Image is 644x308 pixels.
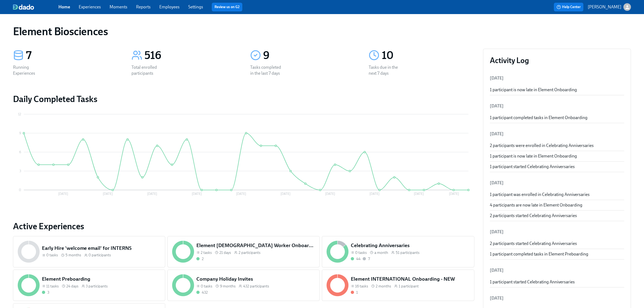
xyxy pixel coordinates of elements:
div: Completed all due tasks [42,290,49,295]
div: 1 participant is now late in Element Onboarding [490,153,624,159]
li: [DATE] [490,176,624,189]
h3: Activity Log [490,55,624,65]
li: [DATE] [490,72,624,85]
div: 7 [26,49,118,62]
tspan: 6 [19,150,21,154]
a: Active Experiences [13,221,474,232]
a: Element Preboarding11 tasks 24 days3 participants3 [13,270,165,301]
h1: Element Biosciences [13,25,108,38]
div: 1 [356,290,358,295]
a: Element [DEMOGRAPHIC_DATA] Worker Onboarding2 tasks 21 days2 participants2 [167,236,320,267]
div: 9 [263,49,356,62]
a: Moments [110,4,127,9]
span: 0 tasks [201,284,212,289]
div: 3 [47,290,49,295]
li: [DATE] [490,100,624,113]
a: Early Hire 'welcome email' for INTERNS0 tasks 5 months0 participants [13,236,165,267]
div: Completed all due tasks [351,256,361,261]
tspan: 0 [19,188,21,192]
tspan: [DATE] [58,192,68,196]
div: 44 [356,256,361,261]
span: 432 participants [243,284,269,289]
div: 1 participant is now late in Element Onboarding [490,87,624,93]
div: 1 participant started Celebrating Anniversaries [490,164,624,170]
a: Element INTERNATIONAL Onboarding - NEW16 tasks 2 months1 participant1 [322,270,474,301]
div: 1 participant was enrolled in Celebrating Anniversaries [490,192,624,198]
a: Company Holiday Invites0 tasks 9 months432 participants432 [167,270,320,301]
div: 1 participant completed tasks in Element Preboarding [490,251,624,257]
h5: Celebrating Anniversaries [351,242,470,249]
div: 432 [202,290,208,295]
tspan: [DATE] [236,192,246,196]
span: 24 days [66,284,78,289]
a: Celebrating Anniversaries0 tasks a month51 participants447 [322,236,474,267]
a: Home [58,4,70,9]
div: 1 participant started Celebrating Anniversaries [490,279,624,285]
a: Settings [188,4,203,9]
a: Review us on G2 [214,4,240,10]
span: 0 tasks [355,250,367,255]
div: 10 [382,49,474,62]
span: 0 participants [89,253,111,258]
span: 5 months [65,253,81,258]
a: Employees [159,4,180,9]
div: 4 participants are now late in Element Onboarding [490,202,624,208]
div: Completed all due tasks [196,290,208,295]
tspan: 12 [18,112,21,116]
button: Review us on G2 [212,3,242,11]
tspan: [DATE] [147,192,157,196]
span: 3 participants [86,284,108,289]
span: 16 tasks [355,284,368,289]
button: Help Center [554,3,583,11]
a: Reports [136,4,151,9]
div: Tasks due in the next 7 days [369,64,403,76]
span: 1 participant [399,284,419,289]
div: With overdue tasks [351,290,358,295]
tspan: [DATE] [369,192,379,196]
tspan: 3 [19,169,21,173]
a: Experiences [79,4,101,9]
div: 2 [202,256,204,261]
span: 0 tasks [46,253,58,258]
tspan: [DATE] [192,192,202,196]
div: 516 [144,49,237,62]
div: 1 participant completed tasks in Element Onboarding [490,115,624,121]
div: Not started [363,256,370,261]
div: Completed all due tasks [196,256,204,261]
tspan: [DATE] [449,192,459,196]
h5: Element [DEMOGRAPHIC_DATA] Worker Onboarding [196,242,315,249]
li: [DATE] [490,127,624,140]
h2: Daily Completed Tasks [13,94,474,104]
span: 11 tasks [46,284,59,289]
span: Help Center [557,4,581,10]
div: Total enrolled participants [131,64,166,76]
h5: Early Hire 'welcome email' for INTERNS [42,245,161,252]
span: 2 tasks [201,250,212,255]
li: [DATE] [490,292,624,305]
h5: Element INTERNATIONAL Onboarding - NEW [351,276,470,283]
tspan: 9 [19,131,21,135]
span: 51 participants [396,250,420,255]
tspan: [DATE] [325,192,335,196]
tspan: [DATE] [103,192,113,196]
div: Running Experiences [13,64,48,76]
span: 21 days [219,250,231,255]
h5: Element Preboarding [42,276,161,283]
p: [PERSON_NAME] [588,4,621,10]
li: [DATE] [490,225,624,238]
a: dado [13,4,58,10]
span: 2 participants [239,250,260,255]
tspan: [DATE] [414,192,424,196]
div: 2 participants were enrolled in Celebrating Anniversaries [490,143,624,149]
div: 2 participants started Celebrating Anniversaries [490,241,624,247]
button: [PERSON_NAME] [588,3,631,11]
div: 7 [368,256,370,261]
h5: Company Holiday Invites [196,276,315,283]
span: 9 months [220,284,236,289]
li: [DATE] [490,264,624,277]
img: dado [13,4,34,10]
tspan: [DATE] [280,192,290,196]
div: Tasks completed in the last 7 days [250,64,285,76]
span: 2 months [376,284,391,289]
